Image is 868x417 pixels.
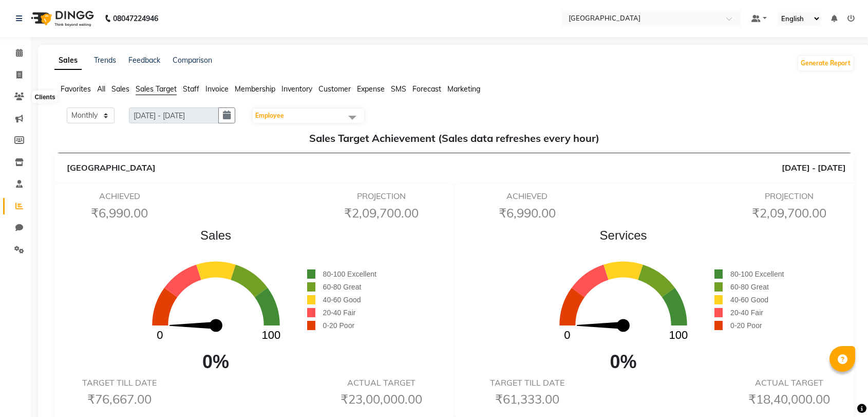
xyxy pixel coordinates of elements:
span: Sales [125,226,307,245]
img: logo [26,4,97,33]
span: 20-40 Fair [323,309,356,317]
text: 0 [564,329,570,342]
span: Services [532,226,714,245]
h6: ACHIEVED [62,191,177,201]
h6: ₹6,990.00 [62,206,177,221]
span: [DATE] - [DATE] [782,161,846,174]
h6: PROJECTION [731,191,847,201]
span: SMS [391,84,406,94]
span: 80-100 Excellent [323,270,376,278]
span: 0-20 Poor [323,321,354,330]
h6: ₹61,333.00 [469,392,585,407]
span: 40-60 Good [323,296,361,304]
span: 20-40 Fair [730,309,763,317]
span: Membership [235,84,275,94]
a: Sales [54,51,82,70]
span: Employee [255,112,284,119]
button: Generate Report [798,56,853,70]
a: Comparison [173,56,212,65]
a: Feedback [128,56,160,65]
span: 60-80 Great [730,283,769,291]
input: DD/MM/YYYY-DD/MM/YYYY [129,107,219,123]
span: Staff [183,84,199,94]
h5: Sales Target Achievement (Sales data refreshes every hour) [63,132,846,144]
span: Forecast [412,84,441,94]
text: 100 [261,329,280,342]
h6: TARGET TILL DATE [469,378,585,388]
span: Sales Target [136,84,177,94]
h6: ₹23,00,000.00 [324,392,439,407]
span: Favorites [61,84,91,94]
span: 0% [125,348,307,376]
a: Trends [94,56,116,65]
h6: ₹2,09,700.00 [324,206,439,221]
span: 80-100 Excellent [730,270,784,278]
h6: ACTUAL TARGET [324,378,439,388]
div: Clients [32,91,58,103]
text: 0 [157,329,163,342]
h6: ₹18,40,000.00 [731,392,847,407]
span: Sales [111,84,129,94]
h6: TARGET TILL DATE [62,378,177,388]
span: All [97,84,105,94]
span: Marketing [447,84,480,94]
span: 40-60 Good [730,296,768,304]
h6: ₹76,667.00 [62,392,177,407]
text: 100 [669,329,688,342]
b: 08047224946 [113,4,158,33]
h6: ₹6,990.00 [469,206,585,221]
span: 0% [532,348,714,376]
h6: ₹2,09,700.00 [731,206,847,221]
h6: ACTUAL TARGET [731,378,847,388]
span: 60-80 Great [323,283,362,291]
span: 0-20 Poor [730,321,762,330]
span: Expense [357,84,385,94]
span: Invoice [205,84,229,94]
span: [GEOGRAPHIC_DATA] [67,162,156,173]
span: Customer [318,84,351,94]
h6: ACHIEVED [469,191,585,201]
span: Inventory [281,84,312,94]
h6: PROJECTION [324,191,439,201]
